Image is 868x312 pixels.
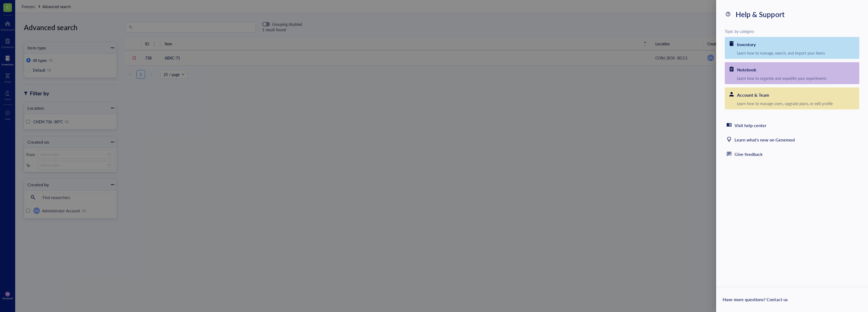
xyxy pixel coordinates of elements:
[723,296,861,303] div: Have more questions?
[725,29,859,34] div: Topic by category
[725,37,859,59] a: InventoryLearn how to manage, search, and import your items
[767,296,787,302] a: Contact us
[735,122,767,129] div: Visit help center
[737,91,769,99] div: Account & Team
[736,9,785,20] div: Help & Support
[735,150,762,158] div: Give feedback
[725,62,859,84] a: NotebookLearn how to organize and expedite your experiments
[725,118,859,133] a: Visit help center
[737,76,859,81] div: Learn how to organize and expedite your experiments
[737,101,859,106] div: Learn how to manage users, upgrade plans, or edit profile
[737,41,756,48] div: Inventory
[737,51,859,55] div: Learn how to manage, search, and import your items
[725,87,859,109] a: Account & TeamLearn how to manage users, upgrade plans, or edit profile
[737,66,757,74] div: Notebook
[735,136,795,144] div: Learn what's new on Genemod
